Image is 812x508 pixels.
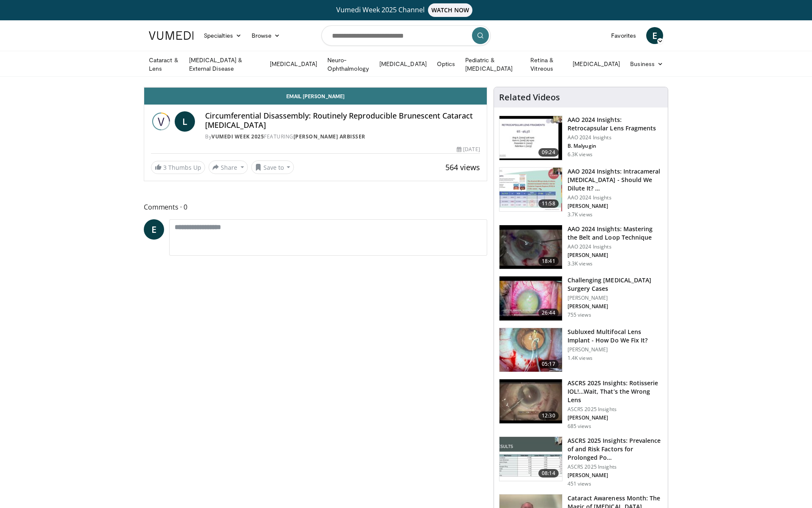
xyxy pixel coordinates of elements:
img: 01f52a5c-6a53-4eb2-8a1d-dad0d168ea80.150x105_q85_crop-smart_upscale.jpg [499,116,562,160]
h4: Circumferential Disassembly: Routinely Reproducible Brunescent Cataract [MEDICAL_DATA] [205,111,480,130]
a: [MEDICAL_DATA] [568,55,625,72]
p: [PERSON_NAME] [568,203,663,210]
img: Vumedi Week 2025 [151,111,171,132]
h3: AAO 2024 Insights: Mastering the Belt and Loop Technique [568,225,663,242]
span: 08:14 [538,469,559,478]
a: 3 Thumbs Up [151,161,205,174]
span: 26:44 [538,309,559,317]
a: Vumedi Week 2025 ChannelWATCH NOW [150,3,662,17]
a: Vumedi Week 2025 [211,133,264,140]
img: 22a3a3a3-03de-4b31-bd81-a17540334f4a.150x105_q85_crop-smart_upscale.jpg [499,225,562,269]
input: Search topics, interventions [321,25,491,46]
p: AAO 2024 Insights [568,134,663,141]
span: 11:58 [538,199,559,208]
a: 26:44 Challenging [MEDICAL_DATA] Surgery Cases [PERSON_NAME] [PERSON_NAME] 755 views [499,276,663,321]
p: B. Malyugin [568,143,663,149]
a: 08:14 ASCRS 2025 Insights: Prevalence of and Risk Factors for Prolonged Po… ASCRS 2025 Insights [... [499,436,663,487]
p: [PERSON_NAME] [568,303,663,310]
p: 3.3K views [568,260,593,267]
span: 05:17 [538,360,559,368]
h4: Related Videos [499,92,560,102]
span: 09:24 [538,148,559,157]
p: AAO 2024 Insights [568,243,663,250]
span: Comments 0 [144,202,487,213]
p: 755 views [568,312,591,318]
div: [DATE] [457,146,480,153]
p: 451 views [568,480,591,487]
p: [PERSON_NAME] [568,295,663,301]
h3: AAO 2024 Insights: Intracameral [MEDICAL_DATA] - Should We Dilute It? … [568,167,663,193]
a: [MEDICAL_DATA] & External Disease [184,56,265,73]
span: 3 [163,163,167,171]
p: [PERSON_NAME] [568,346,663,353]
p: ASCRS 2025 Insights [568,464,663,470]
a: Neuro-Ophthalmology [322,56,374,73]
h3: AAO 2024 Insights: Retrocapsular Lens Fragments [568,116,663,133]
p: AAO 2024 Insights [568,194,663,201]
a: Browse [247,27,285,44]
p: 6.3K views [568,151,593,158]
span: WATCH NOW [428,3,473,17]
p: [PERSON_NAME] [568,252,663,259]
img: de733f49-b136-4bdc-9e00-4021288efeb7.150x105_q85_crop-smart_upscale.jpg [499,168,562,212]
a: Optics [432,55,460,72]
a: [PERSON_NAME] Arbisser [294,133,365,140]
a: [MEDICAL_DATA] [374,55,432,72]
a: Cataract & Lens [144,56,184,73]
img: d661252d-5e2b-443c-881f-9256f2a4ede9.150x105_q85_crop-smart_upscale.jpg [499,437,562,481]
img: 3fc25be6-574f-41c0-96b9-b0d00904b018.150x105_q85_crop-smart_upscale.jpg [499,328,562,372]
a: 18:41 AAO 2024 Insights: Mastering the Belt and Loop Technique AAO 2024 Insights [PERSON_NAME] 3.... [499,225,663,270]
img: 5ae980af-743c-4d96-b653-dad8d2e81d53.150x105_q85_crop-smart_upscale.jpg [499,379,562,423]
a: Email [PERSON_NAME] [144,88,487,105]
a: 05:17 Subluxed Multifocal Lens Implant - How Do We Fix It? [PERSON_NAME] 1.4K views [499,328,663,373]
a: E [646,27,663,44]
a: Business [625,55,668,72]
a: E [144,219,164,240]
h3: Challenging [MEDICAL_DATA] Surgery Cases [568,276,663,293]
img: 05a6f048-9eed-46a7-93e1-844e43fc910c.150x105_q85_crop-smart_upscale.jpg [499,276,562,320]
a: 11:58 AAO 2024 Insights: Intracameral [MEDICAL_DATA] - Should We Dilute It? … AAO 2024 Insights [... [499,167,663,218]
p: [PERSON_NAME] [568,472,663,479]
a: L [175,111,195,132]
h3: ASCRS 2025 Insights: Rotisserie IOL!…Wait, That’s the Wrong Lens [568,379,663,404]
p: 3.7K views [568,211,593,218]
a: Retina & Vitreous [525,56,568,73]
button: Share [208,160,248,174]
h3: Subluxed Multifocal Lens Implant - How Do We Fix It? [568,328,663,345]
a: Specialties [199,27,247,44]
p: 685 views [568,423,591,430]
div: By FEATURING [205,133,480,141]
button: Save to [251,160,294,174]
span: 12:30 [538,411,559,420]
a: Favorites [606,27,641,44]
h3: ASCRS 2025 Insights: Prevalence of and Risk Factors for Prolonged Po… [568,436,663,462]
a: 09:24 AAO 2024 Insights: Retrocapsular Lens Fragments AAO 2024 Insights B. Malyugin 6.3K views [499,116,663,160]
p: 1.4K views [568,355,593,362]
a: Pediatric & [MEDICAL_DATA] [460,56,525,73]
a: [MEDICAL_DATA] [265,55,322,72]
span: 18:41 [538,257,559,265]
span: 564 views [445,162,480,172]
p: [PERSON_NAME] [568,414,663,421]
p: ASCRS 2025 Insights [568,406,663,413]
a: 12:30 ASCRS 2025 Insights: Rotisserie IOL!…Wait, That’s the Wrong Lens ASCRS 2025 Insights [PERSO... [499,379,663,430]
img: VuMedi Logo [149,31,194,40]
